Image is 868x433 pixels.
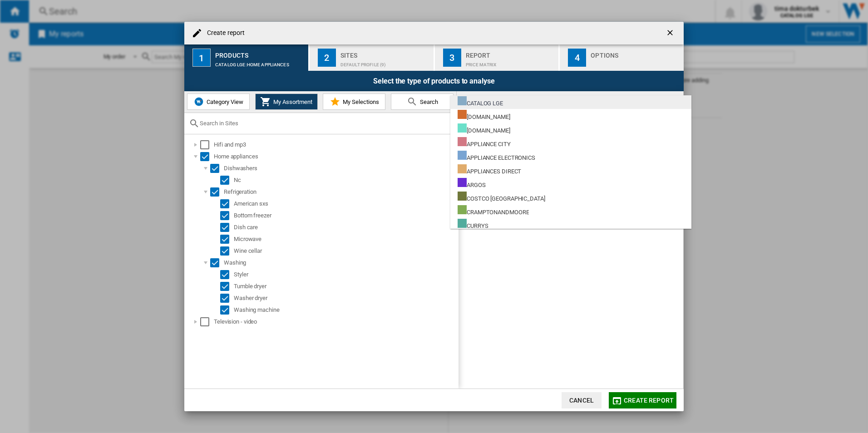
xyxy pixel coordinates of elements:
div: [DOMAIN_NAME] [458,110,510,121]
div: APPLIANCES DIRECT [458,164,521,176]
div: CURRYS [458,219,488,230]
div: APPLIANCE ELECTRONICS [458,151,535,162]
div: [DOMAIN_NAME] [458,123,510,135]
div: COSTCO [GEOGRAPHIC_DATA] [458,192,545,203]
div: ARGOS [458,178,486,189]
div: CATALOG LGE [458,96,503,108]
div: APPLIANCE CITY [458,137,511,148]
div: CRAMPTONANDMOORE [458,205,529,216]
